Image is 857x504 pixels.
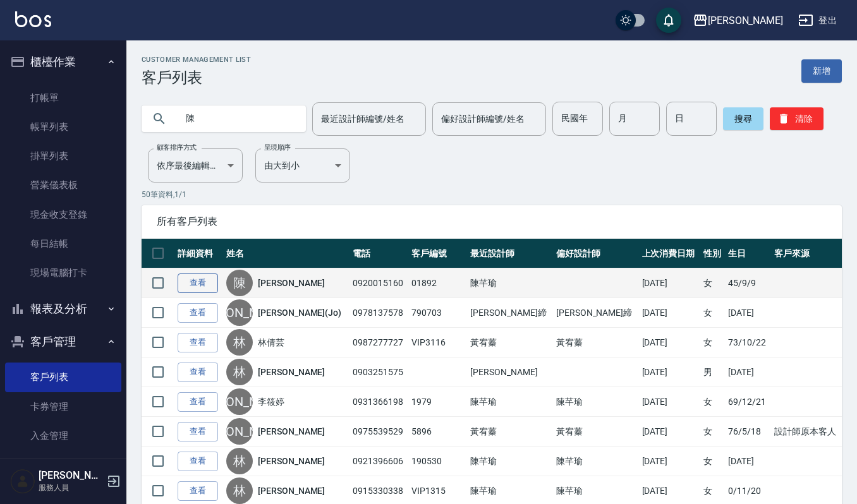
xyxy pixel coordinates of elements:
button: save [656,8,681,33]
td: [DATE] [725,357,770,387]
th: 客戶編號 [408,239,467,268]
td: VIP3116 [408,328,467,357]
a: [PERSON_NAME] [258,425,325,438]
div: [PERSON_NAME] [226,299,253,326]
td: 190530 [408,447,467,476]
td: 0987277727 [349,328,408,357]
td: 0921396606 [349,447,408,476]
label: 呈現順序 [264,143,291,152]
a: [PERSON_NAME] [258,484,325,497]
td: 陳芊瑜 [467,387,553,417]
td: 0920015160 [349,268,408,298]
a: 查看 [178,392,218,412]
th: 詳細資料 [174,239,223,268]
td: 黃宥蓁 [467,328,553,357]
div: 林 [226,329,253,356]
label: 顧客排序方式 [157,143,197,152]
td: 女 [700,417,725,447]
button: 登出 [793,9,842,32]
button: 搜尋 [723,107,763,130]
a: 查看 [178,363,218,382]
td: 男 [700,357,725,387]
td: 陳芊瑜 [553,387,639,417]
td: 黃宥蓁 [467,417,553,447]
td: [DATE] [639,298,701,328]
th: 客戶來源 [771,239,842,268]
td: 陳芊瑜 [467,447,553,476]
img: Person [10,469,35,494]
th: 偏好設計師 [553,239,639,268]
td: 01892 [408,268,467,298]
td: [DATE] [639,268,701,298]
td: [DATE] [639,357,701,387]
td: 女 [700,387,725,417]
div: 林 [226,448,253,474]
a: [PERSON_NAME] [258,366,325,378]
th: 電話 [349,239,408,268]
td: 73/10/22 [725,328,770,357]
a: 帳單列表 [5,112,121,141]
span: 所有客戶列表 [157,215,827,228]
button: 報表及分析 [5,292,121,325]
a: 李筱婷 [258,395,284,408]
td: [DATE] [639,417,701,447]
td: 陳芊瑜 [467,268,553,298]
td: 0978137578 [349,298,408,328]
a: 查看 [178,273,218,293]
div: 林 [226,477,253,504]
a: 卡券管理 [5,392,121,421]
th: 姓名 [223,239,349,268]
td: 76/5/18 [725,417,770,447]
div: [PERSON_NAME] [226,418,253,445]
h5: [PERSON_NAME] [39,469,103,482]
a: 每日結帳 [5,229,121,258]
div: [PERSON_NAME] [226,388,253,415]
a: 營業儀表板 [5,171,121,200]
input: 搜尋關鍵字 [177,102,296,136]
a: 查看 [178,303,218,323]
td: 45/9/9 [725,268,770,298]
td: 黃宥蓁 [553,417,639,447]
a: 新增 [801,59,842,83]
td: [PERSON_NAME]締 [467,298,553,328]
a: [PERSON_NAME] [258,277,325,289]
a: 客戶列表 [5,363,121,392]
td: 女 [700,447,725,476]
a: 查看 [178,422,218,441]
h3: 客戶列表 [142,69,251,87]
button: 清除 [770,107,824,130]
th: 生日 [725,239,770,268]
div: 林 [226,359,253,385]
a: [PERSON_NAME](Jo) [258,306,341,319]
div: 依序最後編輯時間 [148,148,243,183]
td: 黃宥蓁 [553,328,639,357]
td: [DATE] [725,298,770,328]
td: 0975539529 [349,417,408,447]
td: 0903251575 [349,357,408,387]
th: 最近設計師 [467,239,553,268]
th: 性別 [700,239,725,268]
div: [PERSON_NAME] [708,13,783,28]
td: 790703 [408,298,467,328]
td: 女 [700,268,725,298]
a: 打帳單 [5,83,121,112]
td: 設計師原本客人 [771,417,842,447]
td: 陳芊瑜 [553,447,639,476]
td: 0931366198 [349,387,408,417]
td: 1979 [408,387,467,417]
a: 現場電腦打卡 [5,258,121,287]
td: [PERSON_NAME]締 [553,298,639,328]
a: 查看 [178,333,218,352]
img: Logo [15,11,51,27]
td: 5896 [408,417,467,447]
td: [DATE] [639,387,701,417]
td: 女 [700,328,725,357]
button: [PERSON_NAME] [688,8,788,33]
a: 林倩芸 [258,336,284,349]
div: 陳 [226,270,253,296]
button: 客戶管理 [5,325,121,358]
a: 查看 [178,481,218,501]
td: [DATE] [725,447,770,476]
p: 服務人員 [39,482,103,493]
td: [DATE] [639,447,701,476]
